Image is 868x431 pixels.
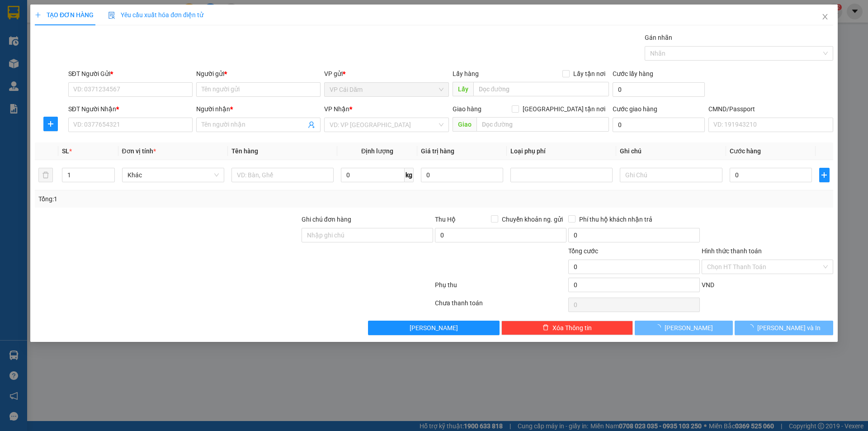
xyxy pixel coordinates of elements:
[453,70,479,77] span: Lấy hàng
[62,147,70,155] span: SL
[613,82,705,97] input: Cước lấy hàng
[35,12,41,18] span: plus
[68,104,193,114] div: SĐT Người Nhận
[44,120,57,128] span: plus
[820,171,829,179] span: plus
[519,104,609,114] span: [GEOGRAPHIC_DATA] tận nơi
[617,142,726,160] th: Ghi chú
[421,147,454,155] span: Giá trị hàng
[735,321,833,335] button: [PERSON_NAME] và In
[502,321,633,335] button: deleteXóa Thông tin
[702,247,762,255] label: Hình thức thanh toán
[747,324,757,331] span: loading
[453,117,476,132] span: Giao
[361,147,393,155] span: Định lượng
[127,168,219,182] span: Khác
[231,168,334,182] input: VD: Bàn, Ghế
[476,117,609,132] input: Dọc đường
[325,105,350,113] span: VP Nhận
[302,216,351,223] label: Ghi chú đơn hàng
[410,323,458,333] span: [PERSON_NAME]
[576,214,656,224] span: Phí thu hộ khách nhận trả
[35,11,94,19] span: TẠO ĐƠN HÀNG
[613,118,705,132] input: Cước giao hàng
[108,11,203,19] span: Yêu cầu xuất hóa đơn điện tử
[330,83,443,96] span: VP Cái Dăm
[542,324,549,332] span: delete
[302,228,433,242] input: Ghi chú đơn hàng
[231,147,258,155] span: Tên hàng
[434,298,567,314] div: Chưa thanh toán
[196,104,321,114] div: Người nhận
[405,168,414,182] span: kg
[552,323,592,333] span: Xóa Thông tin
[613,70,653,77] label: Cước lấy hàng
[620,168,722,182] input: Ghi Chú
[421,168,503,182] input: 0
[821,13,829,20] span: close
[435,216,456,223] span: Thu Hộ
[498,214,566,224] span: Chuyển khoản ng. gửi
[453,105,481,113] span: Giao hàng
[757,323,821,333] span: [PERSON_NAME] và In
[473,82,609,96] input: Dọc đường
[108,12,115,19] img: icon
[708,104,833,114] div: CMND/Passport
[635,321,733,335] button: [PERSON_NAME]
[645,34,672,41] label: Gán nhãn
[819,168,829,182] button: plus
[812,5,838,30] button: Close
[507,142,616,160] th: Loại phụ phí
[308,121,316,128] span: user-add
[655,324,665,331] span: loading
[196,69,321,79] div: Người gửi
[38,168,53,182] button: delete
[68,69,193,79] div: SĐT Người Gửi
[613,105,657,113] label: Cước giao hàng
[368,321,500,335] button: [PERSON_NAME]
[570,69,609,79] span: Lấy tận nơi
[665,323,713,333] span: [PERSON_NAME]
[43,117,58,131] button: plus
[325,69,449,79] div: VP gửi
[38,194,335,204] div: Tổng: 1
[702,281,714,289] span: VND
[453,82,473,96] span: Lấy
[730,147,761,155] span: Cước hàng
[434,280,567,296] div: Phụ thu
[122,147,156,155] span: Đơn vị tính
[568,247,598,255] span: Tổng cước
